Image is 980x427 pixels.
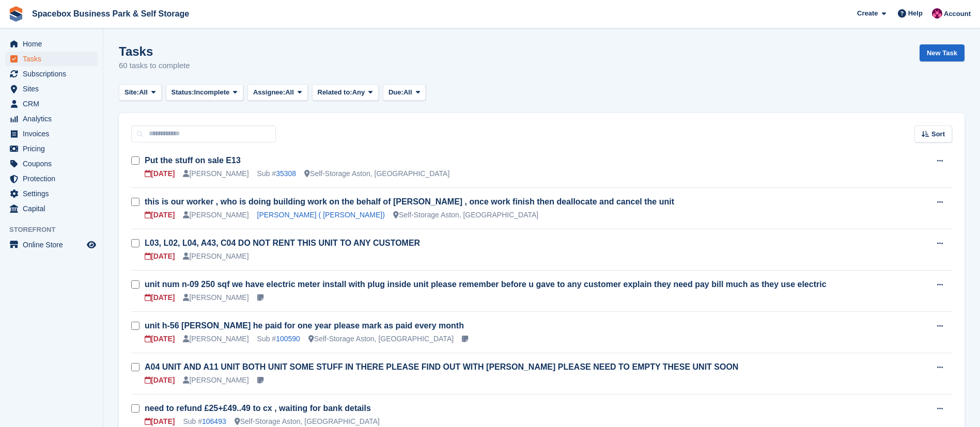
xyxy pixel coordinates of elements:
span: Help [908,8,923,19]
a: menu [5,37,98,51]
span: Status: [172,87,194,98]
span: Pricing [23,141,85,156]
span: Account [944,9,971,19]
a: menu [5,171,98,186]
span: Any [352,87,365,98]
span: Home [23,37,85,51]
div: [DATE] [145,334,175,344]
span: Coupons [23,156,85,171]
a: menu [5,201,98,216]
div: [PERSON_NAME] [183,168,248,179]
a: New Task [920,44,965,61]
h1: Tasks [119,44,190,58]
a: menu [5,186,98,201]
div: [DATE] [145,292,175,303]
a: L03, L02, L04, A43, C04 DO NOT RENT THIS UNIT TO ANY CUSTOMER [145,239,420,247]
button: Related to: Any [312,84,379,101]
span: Tasks [23,52,85,66]
a: menu [5,52,98,66]
span: Due: [388,87,403,98]
div: Self-Storage Aston, [GEOGRAPHIC_DATA] [304,168,449,179]
div: [PERSON_NAME] [183,210,248,220]
a: menu [5,112,98,126]
a: this is our worker , who is doing building work on the behalf of [PERSON_NAME] , once work finish... [145,197,674,206]
span: Storefront [9,225,103,235]
a: need to refund £25+£49..49 to cx , waiting for bank details [145,404,371,413]
span: Create [857,8,878,19]
a: A04 UNIT AND A11 UNIT BOTH UNIT SOME STUFF IN THERE PLEASE FIND OUT WITH [PERSON_NAME] PLEASE NEE... [145,362,738,371]
span: Settings [23,186,85,201]
a: 35308 [276,169,296,178]
div: Sub # [257,334,300,344]
button: Site: All [119,84,162,101]
a: menu [5,67,98,81]
a: menu [5,97,98,111]
div: [PERSON_NAME] [183,251,248,262]
span: Site: [125,87,139,98]
a: menu [5,238,98,252]
div: [PERSON_NAME] [183,334,248,344]
a: menu [5,126,98,141]
button: Assignee: All [247,84,308,101]
div: Self-Storage Aston, [GEOGRAPHIC_DATA] [393,210,538,220]
div: Self-Storage Aston, [GEOGRAPHIC_DATA] [235,416,380,427]
div: [PERSON_NAME] [183,375,248,386]
a: Spacebox Business Park & Self Storage [28,5,193,22]
a: unit num n-09 250 sqf we have electric meter install with plug inside unit please remember before... [145,280,827,289]
div: [DATE] [145,375,175,386]
span: Sites [23,82,85,96]
a: unit h-56 [PERSON_NAME] he paid for one year please mark as paid every month [145,321,464,330]
a: menu [5,156,98,171]
div: [DATE] [145,210,175,220]
button: Due: All [383,84,426,101]
a: menu [5,141,98,156]
div: Sub # [183,416,226,427]
span: Assignee: [253,87,285,98]
div: [PERSON_NAME] [183,292,248,303]
div: [DATE] [145,168,175,179]
img: Avishka Chauhan [932,8,942,19]
span: Subscriptions [23,67,85,81]
a: Preview store [85,239,98,251]
span: All [139,87,148,98]
span: Incomplete [194,87,230,98]
span: CRM [23,97,85,111]
span: Online Store [23,238,85,252]
span: All [403,87,412,98]
button: Status: Incomplete [166,84,243,101]
a: [PERSON_NAME] ( [PERSON_NAME]) [257,211,385,219]
div: Self-Storage Aston, [GEOGRAPHIC_DATA] [308,334,454,344]
span: Invoices [23,126,85,141]
div: [DATE] [145,416,175,427]
p: 60 tasks to complete [119,60,190,72]
a: 100590 [276,335,300,343]
span: Capital [23,201,85,216]
div: Sub # [257,168,297,179]
span: Sort [931,129,945,139]
img: stora-icon-8386f47178a22dfd0bd8f6a31ec36ba5ce8667c1dd55bd0f319d3a0aa187defe.svg [8,6,24,22]
a: 106493 [202,417,226,425]
a: menu [5,82,98,96]
span: All [285,87,294,98]
div: [DATE] [145,251,175,262]
span: Analytics [23,112,85,126]
span: Protection [23,171,85,186]
span: Related to: [318,87,352,98]
a: Put the stuff on sale E13 [145,156,241,165]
